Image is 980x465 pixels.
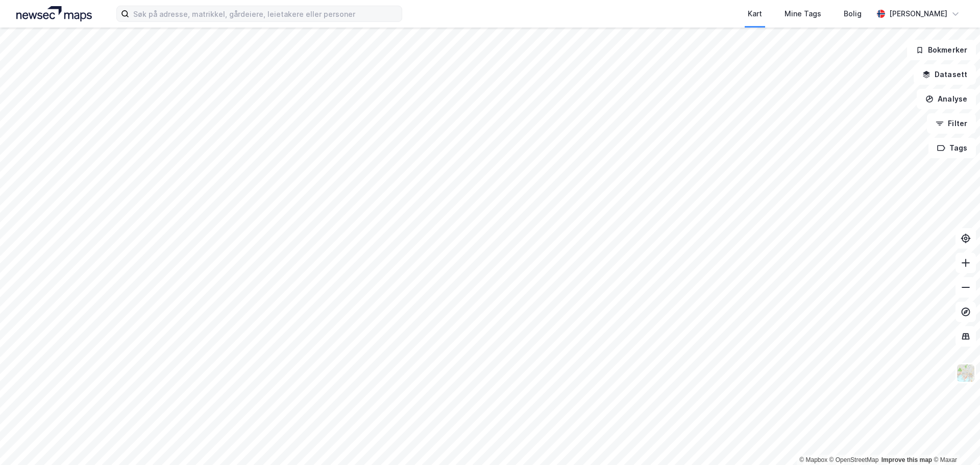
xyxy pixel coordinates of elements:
button: Filter [927,113,976,134]
a: Improve this map [881,456,932,463]
button: Tags [928,138,976,158]
iframe: Chat Widget [929,416,980,465]
img: Z [956,363,975,383]
div: Mine Tags [785,8,821,20]
div: Bolig [844,8,862,20]
div: Kart [748,8,762,20]
img: logo.a4113a55bc3d86da70a041830d287a7e.svg [16,6,92,21]
button: Analyse [917,89,976,109]
div: [PERSON_NAME] [889,8,947,20]
button: Bokmerker [907,40,976,60]
a: OpenStreetMap [829,456,879,463]
button: Datasett [914,64,976,85]
input: Søk på adresse, matrikkel, gårdeiere, leietakere eller personer [129,6,402,21]
a: Mapbox [799,456,827,463]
